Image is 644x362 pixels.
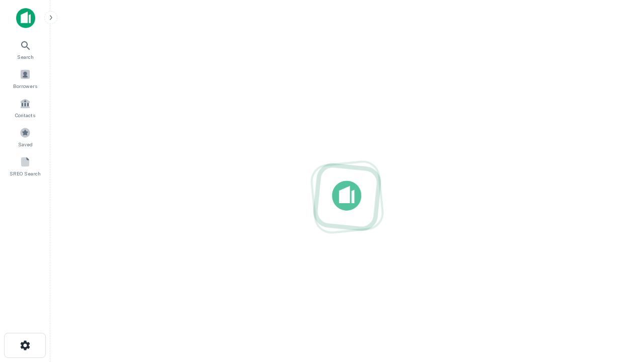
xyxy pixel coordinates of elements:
span: Borrowers [13,82,37,90]
a: Search [3,36,47,63]
a: Borrowers [3,65,47,92]
img: capitalize-icon.png [16,8,35,28]
span: Search [17,53,34,61]
span: SREO Search [10,169,41,177]
span: Contacts [15,111,35,119]
a: Saved [3,123,47,150]
span: Saved [18,140,33,148]
iframe: Chat Widget [594,282,644,330]
a: SREO Search [3,152,47,179]
a: Contacts [3,94,47,121]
